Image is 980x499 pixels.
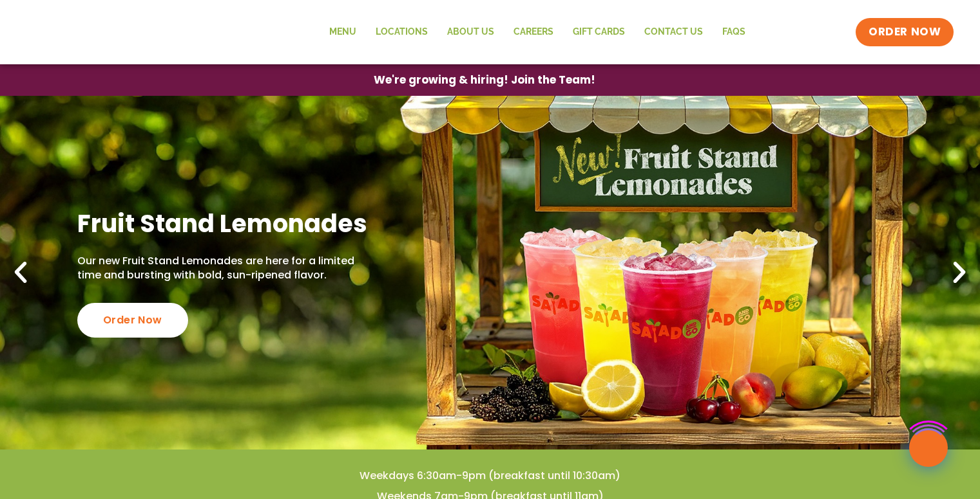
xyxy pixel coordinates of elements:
nav: Menu [320,17,755,47]
a: Menu [320,17,366,47]
a: Careers [504,17,563,47]
a: GIFT CARDS [563,17,635,47]
a: We're growing & hiring! Join the Team! [354,65,615,95]
a: ORDER NOW [856,18,954,46]
a: About Us [437,17,504,47]
span: We're growing & hiring! Join the Team! [374,75,595,86]
div: Order Now [77,303,188,338]
img: new-SAG-logo-768×292 [26,6,219,58]
p: Our new Fruit Stand Lemonades are here for a limited time and bursting with bold, sun-ripened fla... [77,254,375,283]
span: ORDER NOW [869,24,941,40]
a: Locations [366,17,437,47]
h4: Weekdays 6:30am-9pm (breakfast until 10:30am) [26,469,954,483]
a: Contact Us [635,17,713,47]
a: FAQs [713,17,755,47]
h2: Fruit Stand Lemonades [77,208,375,239]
